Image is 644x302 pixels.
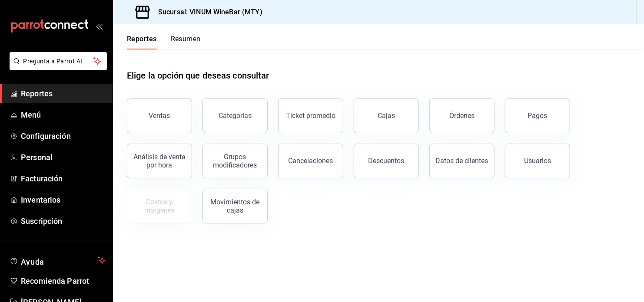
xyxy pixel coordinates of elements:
div: Usuarios [524,157,551,165]
button: Pagos [505,98,570,133]
button: Resumen [171,35,201,49]
div: Análisis de venta por hora [133,153,186,169]
div: Descuentos [368,157,405,165]
div: navigation tabs [127,35,201,49]
span: Menú [21,109,106,121]
span: Inventarios [21,194,106,206]
h1: Elige la opción que deseas consultar [127,69,269,82]
div: Grupos modificadores [208,153,262,169]
div: Costos y márgenes [133,198,186,214]
span: Recomienda Parrot [21,275,106,287]
span: Ayuda [21,255,94,266]
div: Ticket promedio [286,112,335,120]
span: Pregunta a Parrot AI [23,57,93,66]
button: Cancelaciones [278,144,343,178]
div: Categorías [219,112,252,120]
button: Reportes [127,35,157,49]
span: Suscripción [21,215,106,227]
span: Configuración [21,130,106,142]
h3: Sucursal: VINUM WineBar (MTY) [151,7,262,17]
button: Grupos modificadores [202,144,268,178]
div: Ventas [149,112,170,120]
span: Facturación [21,173,106,184]
button: Órdenes [429,98,495,133]
button: Categorías [202,98,268,133]
button: Pregunta a Parrot AI [10,52,107,70]
a: Pregunta a Parrot AI [6,63,107,72]
span: Reportes [21,88,106,99]
div: Cancelaciones [289,157,333,165]
div: Movimientos de cajas [208,198,262,214]
span: Personal [21,151,106,163]
button: open_drawer_menu [96,23,103,30]
button: Contrata inventarios para ver este reporte [127,189,192,223]
button: Análisis de venta por hora [127,144,192,178]
div: Pagos [528,112,548,120]
button: Ticket promedio [278,98,343,133]
button: Cajas [354,98,419,133]
button: Ventas [127,98,192,133]
button: Descuentos [354,144,419,178]
div: Cajas [378,112,395,120]
button: Usuarios [505,144,570,178]
div: Órdenes [449,112,475,120]
button: Datos de clientes [429,144,495,178]
button: Movimientos de cajas [202,189,268,223]
div: Datos de clientes [436,157,488,165]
